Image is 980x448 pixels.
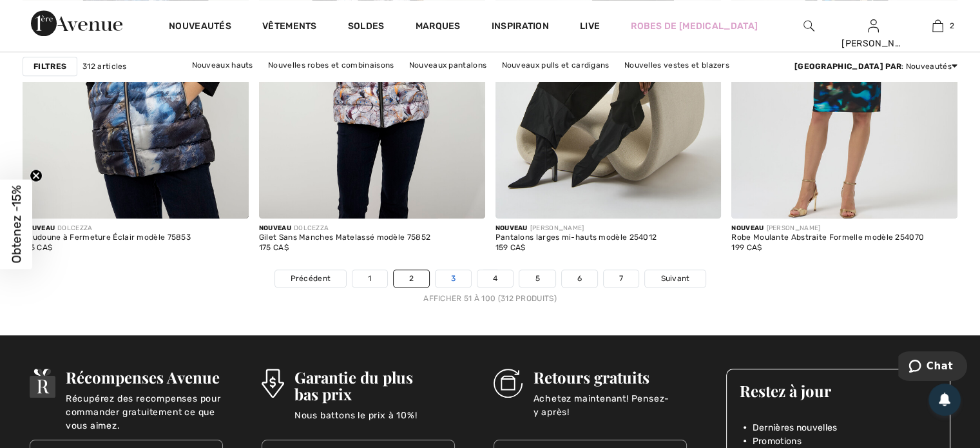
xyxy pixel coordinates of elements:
a: 6 [562,270,597,287]
button: Close teaser [30,169,43,182]
a: Nouveautés [169,21,231,34]
h3: Récompenses Avenue [66,369,223,385]
a: 3 [436,270,471,287]
span: Nouveau [495,224,528,232]
a: Nouvelles jupes [354,73,427,90]
div: : Nouveautés [794,61,957,72]
a: Nouveaux vêtements d'extérieur [428,73,567,90]
strong: [GEOGRAPHIC_DATA] par [794,62,901,71]
a: 2 [906,18,969,34]
h3: Retours gratuits [533,369,687,385]
p: Achetez maintenant! Pensez-y après! [533,392,687,418]
a: Se connecter [868,19,879,32]
span: Nouveau [731,224,764,232]
span: Nouveau [23,224,55,232]
a: 7 [604,270,639,287]
img: Mes infos [868,18,879,34]
div: DOLCEZZA [259,224,430,233]
iframe: Ouvre un widget dans lequel vous pouvez chatter avec l’un de nos agents [898,351,967,384]
a: 4 [477,270,513,287]
a: Nouveaux pantalons [403,57,493,73]
p: Récupérez des recompenses pour commander gratuitement ce que vous aimez. [66,392,223,418]
nav: Page navigation [23,269,957,304]
a: Vêtements [262,21,317,34]
a: Nouvelles robes et combinaisons [262,57,400,73]
span: 2 [950,20,954,32]
a: 1 [352,270,387,287]
img: Garantie du plus bas prix [262,369,283,398]
a: Soldes [348,21,385,34]
a: Live [580,19,600,33]
span: Nouveau [259,224,291,232]
span: Inspiration [492,21,549,34]
div: Doudoune à Fermeture Éclair modèle 75853 [23,233,191,242]
a: Suivant [645,270,705,287]
span: Promotions [753,434,802,448]
span: Suivant [660,273,689,284]
div: Robe Moulante Abstraite Formelle modèle 254070 [731,233,924,242]
span: 175 CA$ [23,243,52,252]
span: 159 CA$ [495,243,526,252]
strong: Filtres [34,61,66,72]
img: 1ère Avenue [31,10,122,36]
div: Gilet Sans Manches Matelassé modèle 75852 [259,233,430,242]
div: [PERSON_NAME] [495,224,657,233]
div: DOLCEZZA [23,224,191,233]
span: Précédent [291,273,331,284]
img: Récompenses Avenue [30,369,55,398]
a: 5 [519,270,555,287]
span: 175 CA$ [259,243,289,252]
h3: Garantie du plus bas prix [294,369,456,402]
a: Nouveaux pulls et cardigans [495,57,615,73]
a: Marques [416,21,461,34]
span: 199 CA$ [731,243,762,252]
span: Obtenez -15% [9,185,24,263]
a: Nouveaux hauts [186,57,260,73]
span: Dernières nouvelles [753,421,838,434]
img: Mon panier [932,18,943,34]
a: Précédent [275,270,347,287]
span: 312 articles [82,61,127,72]
img: Retours gratuits [494,369,523,398]
div: [PERSON_NAME] [841,37,905,50]
a: Nouvelles vestes et blazers [618,57,736,73]
h3: Restez à jour [740,382,937,399]
a: Robes de [MEDICAL_DATA] [631,19,758,33]
p: Nous battons le prix à 10%! [294,409,456,434]
div: Afficher 51 à 100 (312 produits) [23,293,957,304]
a: 2 [394,270,429,287]
div: [PERSON_NAME] [731,224,924,233]
img: recherche [803,18,814,34]
div: Pantalons larges mi-hauts modèle 254012 [495,233,657,242]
